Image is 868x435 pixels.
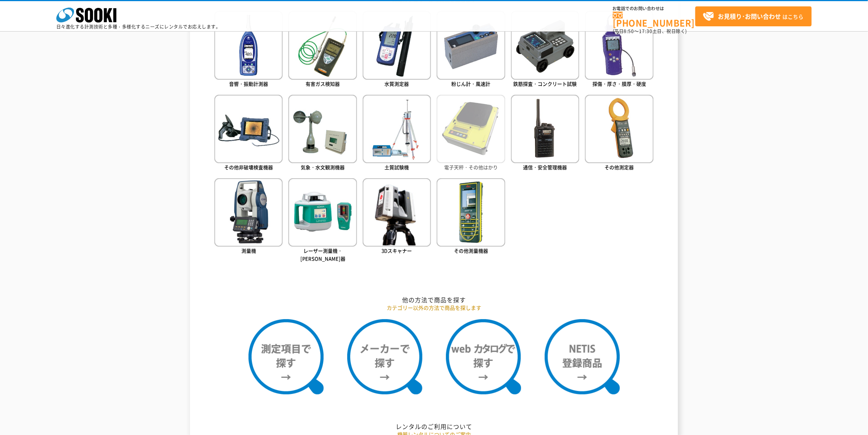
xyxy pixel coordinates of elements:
a: 有害ガス検知器 [288,11,357,89]
a: 鉄筋探査・コンクリート試験 [511,11,579,89]
a: 通信・安全管理機器 [511,95,579,173]
span: 8:50 [624,28,634,35]
span: その他測量機器 [454,247,488,254]
img: レーザー測量機・墨出器 [288,178,357,247]
span: はこちら [703,11,803,22]
h2: 他の方法で商品を探す [214,296,654,304]
img: 鉄筋探査・コンクリート試験 [511,11,579,79]
span: その他非破壊検査機器 [224,164,273,171]
img: 水質測定器 [363,11,431,79]
span: 通信・安全管理機器 [523,164,567,171]
a: 音響・振動計測器 [214,11,283,89]
span: 気象・水文観測機器 [301,164,345,171]
span: レーザー測量機・[PERSON_NAME]器 [300,247,345,262]
a: お見積り･お問い合わせはこちら [695,6,812,26]
a: 水質測定器 [363,11,431,89]
span: 3Dスキャナー [382,247,412,254]
span: 電子天秤・その他はかり [444,164,498,171]
img: その他測量機器 [437,178,505,247]
p: カテゴリー以外の方法で商品を探します [214,304,654,312]
a: 土質試験機 [363,95,431,173]
h2: レンタルのご利用について [214,423,654,430]
img: 電子天秤・その他はかり [437,95,505,163]
a: 測量機 [214,178,283,256]
a: レーザー測量機・[PERSON_NAME]器 [288,178,357,264]
span: 有害ガス検知器 [306,80,340,87]
strong: お見積り･お問い合わせ [718,12,781,21]
img: 測定項目で探す [249,319,324,394]
a: [PHONE_NUMBER] [613,12,695,27]
a: その他測定器 [585,95,653,173]
span: 土質試験機 [385,164,409,171]
span: お電話でのお問い合わせは [613,6,695,11]
img: 有害ガス検知器 [288,11,357,79]
span: その他測定器 [605,164,634,171]
img: 粉じん計・風速計 [437,11,505,79]
img: 3Dスキャナー [363,178,431,247]
img: メーカーで探す [347,319,422,394]
a: 3Dスキャナー [363,178,431,256]
span: 水質測定器 [385,80,409,87]
p: 日々進化する計測技術と多種・多様化するニーズにレンタルでお応えします。 [56,24,221,29]
span: 粉じん計・風速計 [452,80,491,87]
a: その他非破壊検査機器 [214,95,283,173]
img: その他測定器 [585,95,653,163]
img: 通信・安全管理機器 [511,95,579,163]
img: 気象・水文観測機器 [288,95,357,163]
span: 17:30 [639,28,653,35]
img: webカタログで探す [446,319,521,394]
span: 探傷・厚さ・膜厚・硬度 [592,80,646,87]
span: 測量機 [241,247,256,254]
img: 土質試験機 [363,95,431,163]
a: 電子天秤・その他はかり [437,95,505,173]
a: 探傷・厚さ・膜厚・硬度 [585,11,653,89]
img: その他非破壊検査機器 [214,95,283,163]
span: 鉄筋探査・コンクリート試験 [514,80,577,87]
img: 探傷・厚さ・膜厚・硬度 [585,11,653,79]
img: 音響・振動計測器 [214,11,283,79]
img: NETIS登録商品 [545,319,620,394]
a: 気象・水文観測機器 [288,95,357,173]
a: 粉じん計・風速計 [437,11,505,89]
img: 測量機 [214,178,283,247]
span: (平日 ～ 土日、祝日除く) [613,28,687,35]
span: 音響・振動計測器 [229,80,268,87]
a: その他測量機器 [437,178,505,256]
